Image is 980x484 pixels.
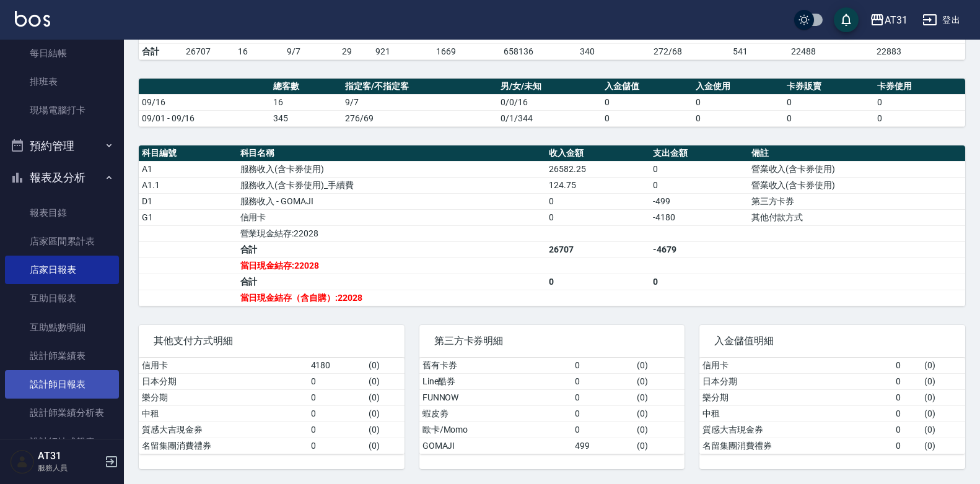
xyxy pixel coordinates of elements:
[893,389,921,405] td: 0
[284,43,339,59] td: 9/7
[788,43,873,59] td: 22488
[139,209,237,225] td: G1
[634,358,685,374] td: ( 0 )
[699,358,965,454] table: a dense table
[546,193,650,209] td: 0
[237,241,546,257] td: 合計
[634,438,685,454] td: ( 0 )
[921,389,965,405] td: ( 0 )
[893,358,921,374] td: 0
[419,373,572,389] td: Line酷券
[308,421,366,438] td: 0
[433,43,501,59] td: 1669
[237,193,546,209] td: 服務收入 - GOMAJI
[5,162,119,194] button: 報表及分析
[365,405,404,421] td: ( 0 )
[308,438,366,454] td: 0
[699,358,892,374] td: 信用卡
[308,405,366,421] td: 0
[38,450,101,462] h5: AT31
[748,145,965,162] th: 備註
[270,110,342,126] td: 345
[748,193,965,209] td: 第三方卡券
[602,79,693,95] th: 入金儲值
[730,43,788,59] td: 541
[365,358,404,374] td: ( 0 )
[693,110,784,126] td: 0
[183,43,235,59] td: 26707
[419,389,572,405] td: FUNNOW
[342,79,497,95] th: 指定客/不指定客
[154,335,390,347] span: 其他支付方式明細
[139,145,965,306] table: a dense table
[699,438,892,454] td: 名留集團消費禮券
[602,94,693,110] td: 0
[572,389,634,405] td: 0
[5,227,119,256] a: 店家區間累計表
[419,358,572,374] td: 舊有卡券
[874,94,965,110] td: 0
[270,94,342,110] td: 16
[139,373,308,389] td: 日本分期
[834,7,859,32] button: save
[419,421,572,438] td: 歐卡/Momo
[5,199,119,227] a: 報表目錄
[921,358,965,374] td: ( 0 )
[693,94,784,110] td: 0
[139,177,237,193] td: A1.1
[650,241,748,257] td: -4679
[497,110,602,126] td: 0/1/344
[748,209,965,225] td: 其他付款方式
[873,43,965,59] td: 22883
[501,43,577,59] td: 658136
[634,421,685,438] td: ( 0 )
[139,161,237,177] td: A1
[572,373,634,389] td: 0
[139,193,237,209] td: D1
[139,405,308,421] td: 中租
[546,145,650,162] th: 收入金額
[748,161,965,177] td: 營業收入(含卡券使用)
[139,145,237,162] th: 科目編號
[365,438,404,454] td: ( 0 )
[5,284,119,313] a: 互助日報表
[365,373,404,389] td: ( 0 )
[5,313,119,342] a: 互助點數明細
[237,274,546,290] td: 合計
[434,335,670,347] span: 第三方卡券明細
[139,43,183,59] td: 合計
[893,405,921,421] td: 0
[748,177,965,193] td: 營業收入(含卡券使用)
[921,373,965,389] td: ( 0 )
[237,145,546,162] th: 科目名稱
[546,209,650,225] td: 0
[577,43,650,59] td: 340
[237,209,546,225] td: 信用卡
[865,7,912,33] button: AT31
[921,438,965,454] td: ( 0 )
[5,256,119,284] a: 店家日報表
[699,405,892,421] td: 中租
[419,438,572,454] td: GOMAJI
[650,209,748,225] td: -4180
[546,274,650,290] td: 0
[699,389,892,405] td: 樂分期
[342,94,497,110] td: 9/7
[693,79,784,95] th: 入金使用
[372,43,433,59] td: 921
[572,405,634,421] td: 0
[342,110,497,126] td: 276/69
[546,161,650,177] td: 26582.25
[497,79,602,95] th: 男/女/未知
[497,94,602,110] td: 0/0/16
[699,421,892,438] td: 質感大吉現金券
[237,225,546,241] td: 營業現金結存:22028
[921,421,965,438] td: ( 0 )
[921,405,965,421] td: ( 0 )
[572,438,634,454] td: 499
[139,79,965,127] table: a dense table
[650,274,748,290] td: 0
[546,177,650,193] td: 124.75
[572,421,634,438] td: 0
[784,94,875,110] td: 0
